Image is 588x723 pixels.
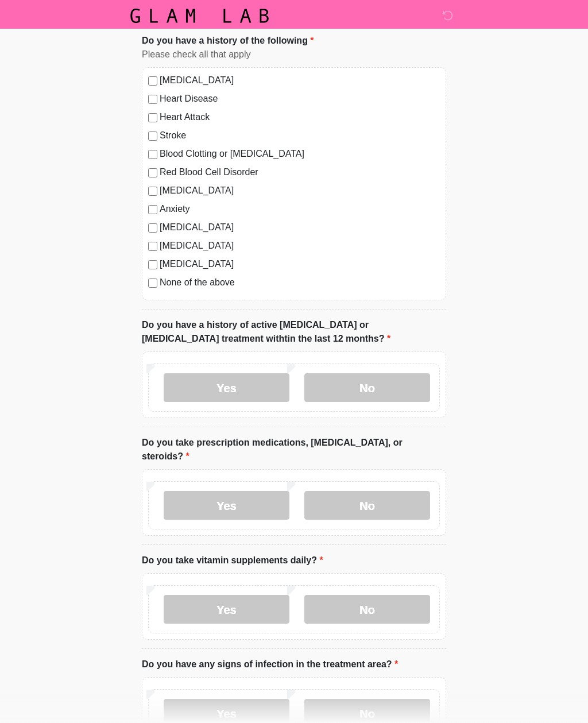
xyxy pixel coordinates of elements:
[148,187,157,196] input: [MEDICAL_DATA]
[160,129,440,142] label: Stroke
[148,168,157,177] input: Red Blood Cell Disorder
[148,205,157,214] input: Anxiety
[142,48,446,61] div: Please check all that apply
[130,9,269,23] img: Glam Lab Logo
[142,436,446,463] label: Do you take prescription medications, [MEDICAL_DATA], or steroids?
[148,223,157,233] input: [MEDICAL_DATA]
[304,373,430,402] label: No
[164,373,289,402] label: Yes
[142,658,398,671] label: Do you have any signs of infection in the treatment area?
[160,257,440,271] label: [MEDICAL_DATA]
[164,595,289,624] label: Yes
[160,110,440,124] label: Heart Attack
[160,221,440,234] label: [MEDICAL_DATA]
[160,165,440,179] label: Red Blood Cell Disorder
[148,76,157,86] input: [MEDICAL_DATA]
[304,595,430,624] label: No
[148,260,157,269] input: [MEDICAL_DATA]
[148,242,157,251] input: [MEDICAL_DATA]
[160,184,440,198] label: [MEDICAL_DATA]
[304,491,430,520] label: No
[148,113,157,122] input: Heart Attack
[148,279,157,288] input: None of the above
[160,239,440,253] label: [MEDICAL_DATA]
[160,276,440,289] label: None of the above
[148,150,157,159] input: Blood Clotting or [MEDICAL_DATA]
[142,554,323,567] label: Do you take vitamin supplements daily?
[160,74,440,87] label: [MEDICAL_DATA]
[160,147,440,161] label: Blood Clotting or [MEDICAL_DATA]
[148,132,157,141] input: Stroke
[164,491,289,520] label: Yes
[160,92,440,106] label: Heart Disease
[142,318,446,346] label: Do you have a history of active [MEDICAL_DATA] or [MEDICAL_DATA] treatment withtin the last 12 mo...
[148,95,157,104] input: Heart Disease
[160,202,440,216] label: Anxiety
[142,34,314,48] label: Do you have a history of the following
